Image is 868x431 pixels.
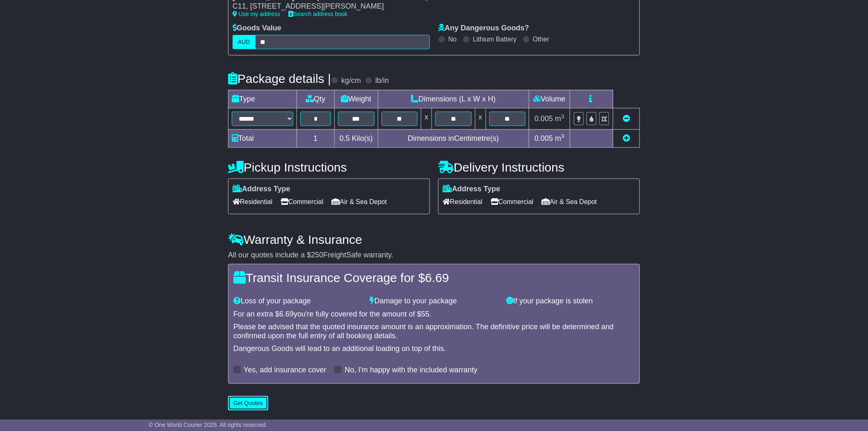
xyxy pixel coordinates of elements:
[375,76,389,85] label: lb/in
[279,310,294,318] span: 6.69
[311,251,323,259] span: 250
[378,129,529,147] td: Dimensions in Centimetre(s)
[288,11,347,17] a: Search address book
[228,251,640,260] div: All our quotes include a $ FreightSafe warranty.
[448,35,457,43] label: No
[561,133,564,139] sup: 3
[623,134,630,142] a: Add new item
[233,323,635,340] div: Please be advised that the quoted insurance amount is an approximation. The definitive price will...
[535,115,553,123] span: 0.005
[345,366,477,375] label: No, I'm happy with the included warranty
[233,310,635,319] div: For an extra $ you're fully covered for the amount of $ .
[443,185,500,194] label: Address Type
[555,115,564,123] span: m
[443,195,482,208] span: Residential
[149,422,267,428] span: © One World Courier 2025. All rights reserved.
[473,35,517,43] label: Lithium Battery
[228,233,640,246] h4: Warranty & Insurance
[244,366,326,375] label: Yes, add insurance cover
[334,90,378,108] td: Weight
[438,160,640,174] h4: Delivery Instructions
[623,115,630,123] a: Remove this item
[421,108,432,129] td: x
[491,195,533,208] span: Commercial
[233,344,635,353] div: Dangerous Goods will lead to an additional loading on top of this.
[341,76,361,85] label: kg/cm
[533,35,549,43] label: Other
[475,108,486,129] td: x
[233,11,280,17] a: Use my address
[297,90,335,108] td: Qty
[228,396,268,410] button: Get Quotes
[561,113,564,119] sup: 3
[438,24,529,33] label: Any Dangerous Goods?
[229,297,366,306] div: Loss of your package
[425,271,449,284] span: 6.69
[228,72,331,85] h4: Package details |
[233,185,290,194] label: Address Type
[378,90,529,108] td: Dimensions (L x W x H)
[233,195,272,208] span: Residential
[228,129,297,147] td: Total
[281,195,323,208] span: Commercial
[340,134,350,142] span: 0.5
[233,24,281,33] label: Goods Value
[233,2,415,11] div: C11, [STREET_ADDRESS][PERSON_NAME]
[502,297,639,306] div: If your package is stolen
[542,195,597,208] span: Air & Sea Depot
[233,35,256,49] label: AUD
[332,195,387,208] span: Air & Sea Depot
[529,90,570,108] td: Volume
[535,134,553,142] span: 0.005
[555,134,564,142] span: m
[334,129,378,147] td: Kilo(s)
[233,271,635,284] h4: Transit Insurance Coverage for $
[421,310,429,318] span: 55
[297,129,335,147] td: 1
[228,160,430,174] h4: Pickup Instructions
[228,90,297,108] td: Type
[366,297,503,306] div: Damage to your package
